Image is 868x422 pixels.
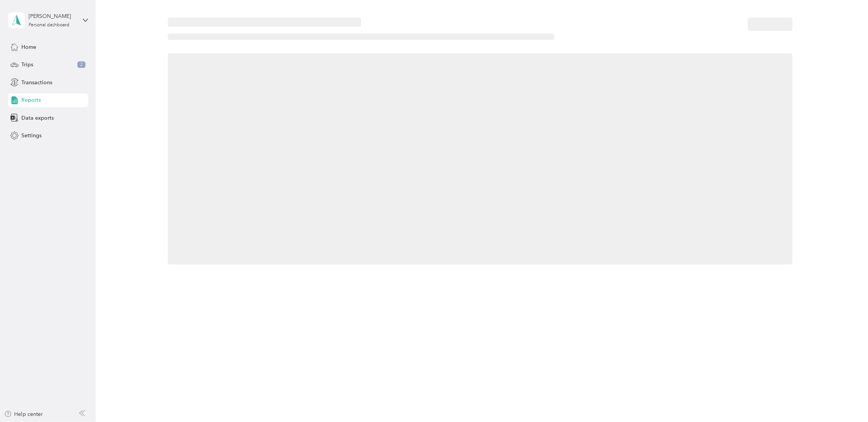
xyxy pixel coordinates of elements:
iframe: Everlance-gr Chat Button Frame [825,379,868,422]
button: Help center [4,410,43,418]
span: 2 [77,61,85,68]
span: Settings [21,132,42,140]
span: Transactions [21,79,52,87]
span: Trips [21,61,33,69]
span: Home [21,43,36,51]
div: [PERSON_NAME] [29,12,76,20]
div: Personal dashboard [29,23,69,27]
span: Reports [21,96,41,104]
span: Data exports [21,114,54,122]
